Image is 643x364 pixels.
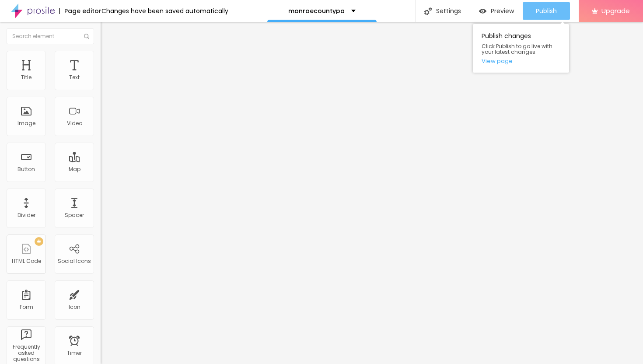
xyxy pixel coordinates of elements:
[20,304,33,310] div: Form
[58,258,91,264] div: Social Icons
[65,212,84,218] div: Spacer
[17,166,35,172] div: Button
[101,8,228,14] div: Changes have been saved automatically
[12,258,41,264] div: HTML Code
[69,304,80,310] div: Icon
[424,7,432,15] img: Icone
[470,2,523,20] button: Preview
[479,7,486,15] img: view-1.svg
[17,212,35,218] div: Divider
[473,24,569,73] div: Publish changes
[7,28,94,44] input: Search element
[67,120,82,126] div: Video
[523,2,570,20] button: Publish
[536,7,557,14] span: Publish
[101,22,643,364] iframe: Editor
[601,7,630,14] span: Upgrade
[482,58,560,64] a: View page
[9,344,43,363] div: Frequently asked questions
[17,120,35,126] div: Image
[491,7,514,14] span: Preview
[84,34,89,39] img: Icone
[67,350,82,356] div: Timer
[21,74,31,80] div: Title
[69,166,80,172] div: Map
[59,8,101,14] div: Page editor
[482,43,560,55] span: Click Publish to go live with your latest changes.
[288,8,345,14] p: monroecountypa
[69,74,80,80] div: Text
